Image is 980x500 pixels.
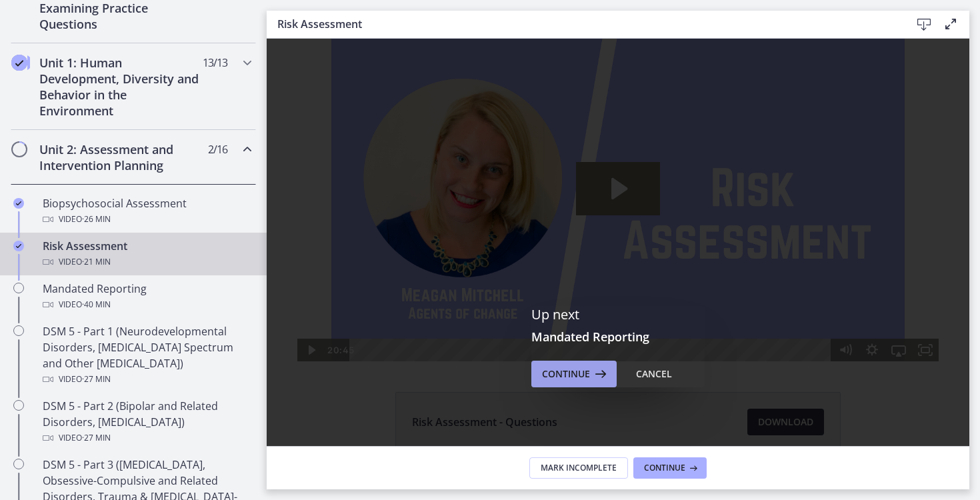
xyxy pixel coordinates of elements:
i: Completed [13,241,24,251]
span: · 21 min [82,254,111,270]
div: Cancel [636,366,672,382]
span: 13 / 13 [203,55,227,71]
div: Video [43,430,251,446]
h3: Risk Assessment [277,16,889,32]
button: Fullscreen [645,300,672,323]
div: Video [43,371,251,387]
span: · 27 min [82,430,111,446]
h2: Unit 1: Human Development, Diversity and Behavior in the Environment [39,55,202,119]
div: Video [43,211,251,227]
div: DSM 5 - Part 2 (Bipolar and Related Disorders, [MEDICAL_DATA]) [43,398,251,446]
h2: Unit 2: Assessment and Intervention Planning [39,141,202,173]
button: Play Video [31,300,57,323]
button: Continue [633,457,707,479]
span: Continue [644,463,685,473]
span: · 40 min [82,297,111,313]
button: Continue [531,361,617,387]
div: Biopsychosocial Assessment [43,195,251,227]
span: Continue [542,366,590,382]
button: Show settings menu [592,300,619,323]
h3: Mandated Reporting [531,329,705,345]
button: Mute [565,300,592,323]
span: Mark Incomplete [541,463,617,473]
span: 2 / 16 [208,141,227,157]
div: Video [43,254,251,270]
button: Play Video: cbe2b61t4o1cl02sic50.mp4 [309,123,393,177]
p: Up next [531,306,705,323]
button: Mark Incomplete [529,457,628,479]
button: Airplay [619,300,645,323]
div: Playbar [93,300,558,323]
div: DSM 5 - Part 1 (Neurodevelopmental Disorders, [MEDICAL_DATA] Spectrum and Other [MEDICAL_DATA]) [43,323,251,387]
i: Completed [11,55,27,71]
i: Completed [13,198,24,209]
div: Risk Assessment [43,238,251,270]
button: Cancel [625,361,683,387]
span: · 27 min [82,371,111,387]
div: Video [43,297,251,313]
span: · 26 min [82,211,111,227]
div: Mandated Reporting [43,281,251,313]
